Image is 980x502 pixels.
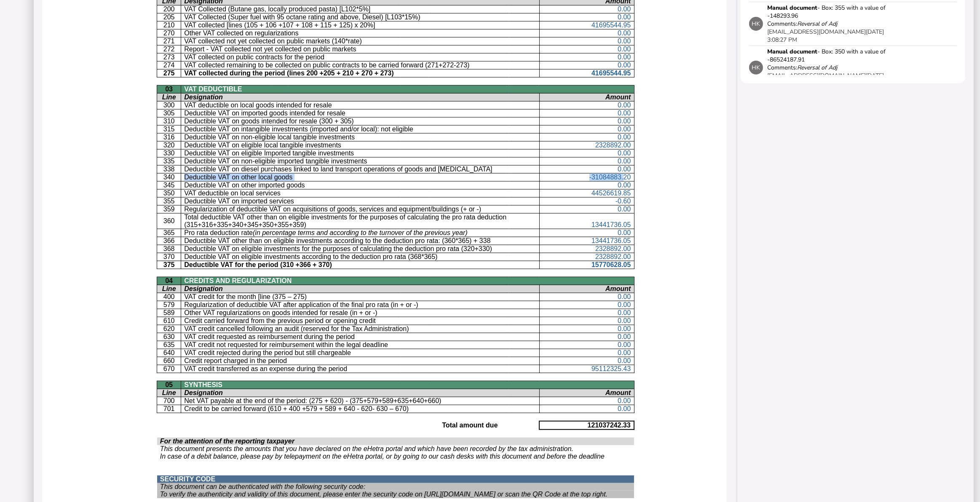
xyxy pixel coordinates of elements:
p: Credit report charged in the period [184,357,536,365]
span: 0.00 [618,397,631,404]
p: 310 [160,117,178,125]
p: Pro rata deduction rate [184,229,536,237]
p: 670 [160,365,178,373]
span: 0.00 [618,357,631,364]
p: VAT credit requested as reimbursement during the period [184,333,536,341]
p: 355 [160,198,178,205]
p: Deductible VAT on non-eligible imported tangible investments [184,158,536,165]
p: Credit carried forward from the previous period or opening credit [184,317,536,325]
p: 274 [160,61,178,69]
div: - Box: 355 with a value of -148293.96 [767,4,894,20]
p: 338 [160,166,178,173]
p: 271 [160,37,178,45]
p: 205 [160,13,178,21]
p: 400 [160,293,178,301]
i: In case of a debit balance, please pay by telepayment on the eHetra portal, or by going to our ca... [160,453,605,460]
span: Amount [605,389,631,396]
p: 350 [160,190,178,197]
span: 0.00 [618,341,631,348]
span: 0.00 [618,5,631,13]
p: 305 [160,109,178,117]
p: Deductible VAT on eligible investments for the purposes of calculating the deduction pro rata (32... [184,245,536,253]
p: 272 [160,45,178,53]
span: 0.00 [618,405,631,412]
span: 2328892.00 [595,142,631,149]
p: VAT collected on public contracts for the period [184,53,536,61]
p: 610 [160,317,178,325]
p: VAT credit cancelled following an audit (reserved for the Tax Administration) [184,325,536,333]
span: 0.00 [618,109,631,117]
p: 700 [160,397,178,405]
p: Deductible VAT on eligible Imported tangible investments [184,150,536,157]
span: To verify the authenticity and validity of this document, please enter the security code on [URL]... [160,491,608,498]
span: -0.60 [616,198,631,205]
p: Report - VAT collected not yet collected on public markets [184,45,536,53]
p: 335 [160,158,178,165]
span: 0.00 [618,349,631,356]
span: 0.00 [618,317,631,324]
span: SYNTHESIS [184,381,222,388]
span: Designation [184,389,223,396]
span: 04 [165,277,173,284]
p: Regularization of deductible VAT after application of the final pro rata (in + or -) [184,301,536,309]
p: VAT Collected (Butane gas, locally produced pasta) [L102*5%] [184,5,536,13]
: 121037242.33 [587,422,630,429]
p: 640 [160,349,178,357]
app-user-presentation: [EMAIL_ADDRESS][DOMAIN_NAME] [767,72,866,80]
p: 365 [160,229,178,237]
span: 44526619.85 [592,190,631,197]
b: Deductible VAT for the period (310 +366 + 370) [184,261,332,268]
span: 13441736.05 [592,221,631,228]
p: Deductible VAT on other imported goods [184,182,536,189]
i: Reversal of Adj [797,64,837,72]
span: Line [162,93,176,101]
div: [DATE] 3:08:03 PM [767,72,894,88]
p: Total deductible VAT other than on eligible investments for the purposes of calculating the pro r... [184,214,536,229]
p: VAT credit rejected during the period but still chargeable [184,349,536,357]
span: 0.00 [618,125,631,133]
span: Designation [184,285,223,292]
span: 0.00 [618,325,631,332]
p: 701 [160,405,178,413]
span: 95112325.43 [592,365,631,372]
p: 340 [160,174,178,181]
span: 0.00 [618,53,631,61]
span: 13441736.05 [592,237,631,244]
span: 0.00 [618,13,631,21]
p: VAT collected not yet collected on public markets (140*rate) [184,37,536,45]
span: 15770628.05 [592,261,631,268]
p: 315 [160,125,178,133]
b: 375 [163,261,175,268]
span: CREDITS AND REGULARIZATION [184,277,292,284]
span: 0.00 [618,309,631,316]
p: VAT deductible on local services [184,190,536,197]
span: 0.00 [618,229,631,236]
span: Designation [184,93,223,101]
p: Other VAT regularizations on goods intended for resale (in + or -) [184,309,536,317]
span: Line [162,285,176,292]
span: 0.00 [618,293,631,300]
i: (in percentage terms and according to the turnover of the previous year) [253,229,468,236]
p: 210 [160,21,178,29]
p: 620 [160,325,178,333]
p: 270 [160,29,178,37]
i: Reversal of Adj [797,20,837,28]
span: VAT DEDUCTIBLE [184,85,242,93]
span: 41695544.95 [592,21,631,29]
p: Deductible VAT on eligible local tangible investments [184,142,536,149]
span: 0.00 [618,206,631,213]
span: Amount [605,285,631,292]
span: This document can be authenticated with the following security code: [160,483,365,490]
span: 0.00 [618,117,631,125]
p: Deductible VAT on imported goods intended for resale [184,109,536,117]
p: Regularization of deductible VAT on acquisitions of goods, services and equipment/buildings (+ or -) [184,206,536,213]
div: [DATE] 3:08:27 PM [767,28,894,44]
p: VAT credit not requested for reimbursement within the legal deadline [184,341,536,349]
p: 300 [160,101,178,109]
span: Line [162,389,176,396]
b: Total amount due [442,422,498,429]
div: Comments: [767,64,837,72]
p: VAT collected remaining to be collected on public contracts to be carried forward (271+272-273) [184,61,536,69]
p: 366 [160,237,178,245]
span: -31084883.20 [589,174,631,181]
